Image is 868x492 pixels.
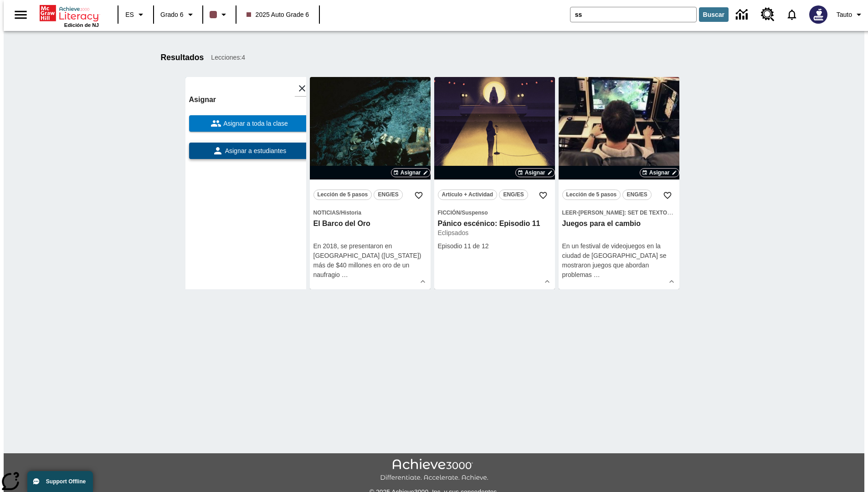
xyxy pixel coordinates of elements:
[341,210,361,216] span: Historia
[562,208,676,217] span: Tema: Leer-Analizar-Leer: Set de textos/Salario de los atletas
[206,6,233,23] button: El color de la clase es café oscuro. Cambiar el color de la clase.
[378,190,399,200] span: ENG/ES
[562,241,676,280] div: En un festival de videojuegos en la ciudad de [GEOGRAPHIC_DATA] se mostraron juegos que abordan p...
[699,7,729,22] button: Buscar
[161,53,204,62] h1: Resultados
[438,190,498,200] button: Artículo + Actividad
[570,7,696,22] input: Buscar campo
[160,10,184,20] span: Grado 6
[499,190,528,200] button: ENG/ES
[833,6,868,23] button: Perfil/Configuración
[462,210,488,216] span: Suspenso
[460,210,462,216] span: /
[189,115,310,132] button: Asignar a toda la clase
[438,208,551,217] span: Tema: Ficción/Suspenso
[313,190,372,200] button: Lección de 5 pasos
[401,169,421,177] span: Asignar
[185,77,306,289] div: lesson details
[416,275,430,288] button: Ver más
[730,2,755,27] a: Centro de información
[189,93,310,106] h6: Asignar
[7,1,34,28] button: Abrir el menú lateral
[562,219,676,229] h3: Juegos para el cambio
[640,168,679,177] button: Asignar Elegir fechas
[804,3,833,26] button: Escoja un nuevo avatar
[540,275,554,288] button: Ver más
[294,81,310,96] button: Cerrar
[391,168,431,177] button: Asignar Elegir fechas
[27,471,93,492] button: Support Offline
[503,190,524,200] span: ENG/ES
[313,219,427,229] h3: El Barco del Oro
[221,119,288,128] span: Asignar a toda la clase
[64,22,99,28] span: Edición de NJ
[780,3,804,26] a: Notificaciones
[442,190,493,200] span: Artículo + Actividad
[515,168,555,177] button: Asignar Elegir fechas
[438,219,551,229] h3: Pánico escénico: Episodio 11
[649,169,670,177] span: Asignar
[318,190,368,200] span: Lección de 5 pasos
[525,169,545,177] span: Asignar
[223,146,287,156] span: Asignar a estudiantes
[189,143,310,159] button: Asignar a estudiantes
[559,77,679,289] div: lesson details
[438,241,551,251] div: Episodio 11 de 12
[125,10,134,20] span: ES
[46,478,86,485] span: Support Offline
[40,3,99,28] div: Portada
[310,77,431,289] div: lesson details
[211,53,245,62] span: Lecciones : 4
[342,271,348,278] span: …
[535,187,551,204] button: Añadir a mis Favoritas
[755,2,780,27] a: Centro de recursos, Se abrirá en una pestaña nueva.
[627,190,647,200] span: ENG/ES
[665,275,678,288] button: Ver más
[659,187,676,204] button: Añadir a mis Favoritas
[566,190,617,200] span: Lección de 5 pasos
[594,271,600,278] span: …
[622,190,652,200] button: ENG/ES
[40,4,99,22] a: Portada
[121,6,150,23] button: Lenguaje: ES, Selecciona un idioma
[374,190,403,200] button: ENG/ES
[380,459,488,482] img: Achieve3000 Differentiate Accelerate Achieve
[434,77,555,289] div: lesson details
[671,210,672,216] span: /
[313,241,427,280] div: En 2018, se presentaron en [GEOGRAPHIC_DATA] ([US_STATE]) más de $40 millones en oro de un naufragio
[313,210,339,216] span: Noticias
[809,5,827,24] img: Avatar
[411,187,427,204] button: Añadir a mis Favoritas
[837,10,852,20] span: Tauto
[562,210,671,216] span: Leer-[PERSON_NAME]: Set de textos
[157,6,200,23] button: Grado: Grado 6, Elige un grado
[672,210,726,216] span: Salario de los atletas
[247,10,309,20] span: 2025 Auto Grade 6
[438,210,460,216] span: Ficción
[562,190,621,200] button: Lección de 5 pasos
[313,208,427,217] span: Tema: Noticias/Historia
[339,210,341,216] span: /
